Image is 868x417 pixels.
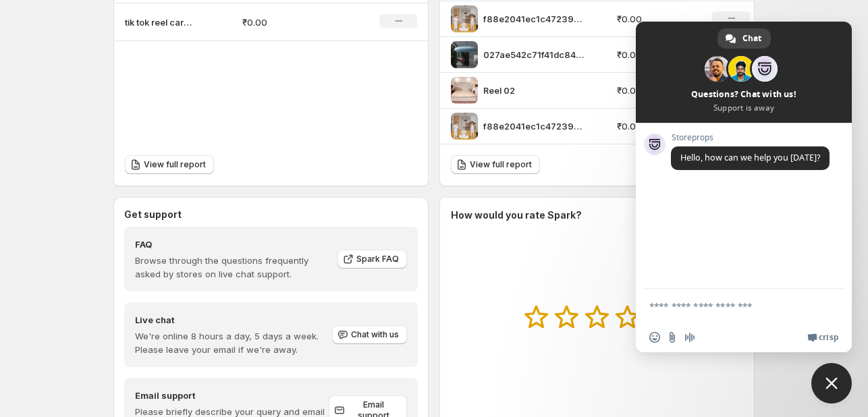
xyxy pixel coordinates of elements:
[483,84,585,97] p: Reel 02
[671,133,830,142] span: Storeprops
[483,119,585,133] p: f88e2041ec1c47239ef69d3de9bd7845.HD-1080p-7.2Mbps-37410329
[819,332,838,343] span: Crisp
[332,325,407,344] button: Chat with us
[135,389,329,402] h4: Email support
[135,254,328,281] p: Browse through the questions frequently asked by stores on live chat support.
[483,48,585,61] p: 027ae542c71f41dc8412dc1aa4d6c5a5.HD-1080p-2.5Mbps-37521988
[451,155,540,174] a: View full report
[451,113,478,140] img: f88e2041ec1c47239ef69d3de9bd7845.HD-1080p-7.2Mbps-37410329
[135,238,328,251] h4: FAQ
[144,159,206,170] span: View full report
[811,363,852,404] a: Close chat
[684,332,695,343] span: Audio message
[617,119,697,133] p: ₹0.00
[807,332,838,343] a: Crisp
[483,12,585,26] p: f88e2041ec1c47239ef69d3de9bd7845.HD-1080p-7.2Mbps-37410329
[649,289,811,323] textarea: Compose your message...
[351,329,399,340] span: Chat with us
[680,152,820,163] span: Hello, how can we help you [DATE]?
[717,28,771,49] a: Chat
[617,48,697,61] p: ₹0.00
[451,208,582,222] h3: How would you rate Spark?
[667,332,678,343] span: Send a file
[125,16,192,29] p: tik tok reel carousel 1
[451,41,478,68] img: 027ae542c71f41dc8412dc1aa4d6c5a5.HD-1080p-2.5Mbps-37521988
[470,159,532,170] span: View full report
[124,208,182,221] h3: Get support
[125,155,214,174] a: View full report
[356,254,399,265] span: Spark FAQ
[135,313,331,327] h4: Live chat
[451,5,478,32] img: f88e2041ec1c47239ef69d3de9bd7845.HD-1080p-7.2Mbps-37410329
[337,250,407,269] a: Spark FAQ
[135,329,331,356] p: We're online 8 hours a day, 5 days a week. Please leave your email if we're away.
[451,77,478,104] img: Reel 02
[742,28,761,49] span: Chat
[649,332,660,343] span: Insert an emoji
[617,84,697,97] p: ₹0.00
[617,12,697,26] p: ₹0.00
[242,16,338,29] p: ₹0.00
